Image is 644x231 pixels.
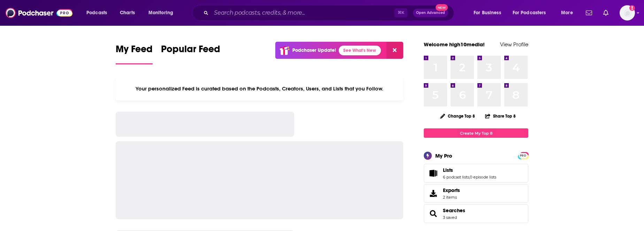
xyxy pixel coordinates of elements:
[443,195,460,200] span: 2 items
[424,41,485,48] a: Welcome high10media!
[519,153,527,158] a: PRO
[443,167,453,173] span: Lists
[424,164,528,183] span: Lists
[556,7,582,18] button: open menu
[443,187,460,193] span: Exports
[436,112,479,120] button: Change Top 8
[120,8,135,18] span: Charts
[161,43,220,59] span: Popular Feed
[116,43,153,64] a: My Feed
[435,152,452,159] div: My Pro
[469,7,510,18] button: open menu
[199,5,461,21] div: Search podcasts, credits, & more...
[443,215,457,220] a: 3 saved
[292,47,336,53] p: Podchaser Update!
[519,153,527,158] span: PRO
[485,109,516,123] button: Share Top 8
[413,9,448,17] button: Open AdvancedNew
[620,5,635,21] span: Logged in as high10media
[424,204,528,223] span: Searches
[148,8,173,18] span: Monitoring
[443,207,465,214] a: Searches
[443,167,496,173] a: Lists
[620,5,635,21] button: Show profile menu
[115,7,139,18] a: Charts
[629,5,635,11] svg: Add a profile image
[600,7,611,19] a: Show notifications dropdown
[443,175,469,180] a: 6 podcast lists
[426,189,440,198] span: Exports
[620,5,635,21] img: User Profile
[82,7,116,18] button: open menu
[470,175,496,180] a: 0 episode lists
[508,7,556,18] button: open menu
[474,8,501,18] span: For Business
[339,46,381,55] a: See What's New
[513,8,546,18] span: For Podcasters
[161,43,220,64] a: Popular Feed
[416,11,445,15] span: Open Advanced
[211,7,394,18] input: Search podcasts, credits, & more...
[144,7,182,18] button: open menu
[500,41,528,48] a: View Profile
[426,209,440,218] a: Searches
[436,4,448,11] span: New
[394,8,407,17] span: ⌘ K
[424,184,528,203] a: Exports
[561,8,573,18] span: More
[116,77,403,101] div: Your personalized Feed is curated based on the Podcasts, Creators, Users, and Lists that you Follow.
[583,7,595,19] a: Show notifications dropdown
[116,43,153,59] span: My Feed
[86,8,107,18] span: Podcasts
[6,6,72,19] img: Podchaser - Follow, Share and Rate Podcasts
[426,168,440,178] a: Lists
[424,128,528,138] a: Create My Top 8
